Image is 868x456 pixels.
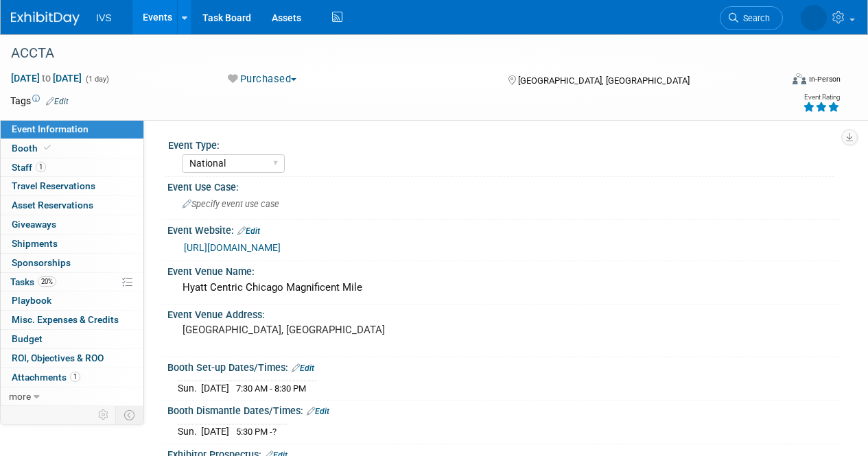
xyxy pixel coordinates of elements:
[167,357,841,375] div: Booth Set-up Dates/Times:
[307,407,329,416] a: Edit
[1,273,143,291] a: Tasks20%
[1,254,143,272] a: Sponsorships
[84,75,109,84] span: (1 day)
[70,372,80,382] span: 1
[11,12,80,25] img: ExhibitDay
[178,381,201,395] td: Sun.
[167,177,841,194] div: Event Use Case:
[236,383,306,394] span: 7:30 AM - 8:30 PM
[272,427,277,437] span: ?
[1,368,143,387] a: Attachments1
[1,349,143,368] a: ROI, Objectives & ROO
[808,74,841,84] div: In-Person
[236,427,277,437] span: 5:30 PM -
[167,220,841,238] div: Event Website:
[720,6,783,30] a: Search
[12,295,51,306] span: Playbook
[12,257,71,268] span: Sponsorships
[178,277,830,298] div: Hyatt Centric Chicago Magnificent Mile
[12,238,58,249] span: Shipments
[183,324,433,336] pre: [GEOGRAPHIC_DATA], [GEOGRAPHIC_DATA]
[12,162,46,173] span: Staff
[46,97,69,106] a: Edit
[6,41,770,66] div: ACCTA
[167,261,841,278] div: Event Venue Name:
[38,276,56,287] span: 20%
[801,5,827,31] img: Carrie Rhoads
[201,381,229,395] td: [DATE]
[12,180,95,191] span: Travel Reservations
[719,71,841,92] div: Event Format
[1,291,143,310] a: Playbook
[168,135,834,152] div: Event Type:
[1,196,143,215] a: Asset Reservations
[518,75,690,86] span: [GEOGRAPHIC_DATA], [GEOGRAPHIC_DATA]
[201,424,229,438] td: [DATE]
[12,314,119,325] span: Misc. Expenses & Credits
[183,199,279,209] span: Specify event use case
[1,215,143,234] a: Giveaways
[12,219,56,230] span: Giveaways
[178,424,201,438] td: Sun.
[116,406,144,424] td: Toggle Event Tabs
[12,123,89,134] span: Event Information
[10,276,56,287] span: Tasks
[40,73,53,84] span: to
[10,94,69,108] td: Tags
[96,12,112,23] span: IVS
[167,304,841,322] div: Event Venue Address:
[36,162,46,172] span: 1
[1,177,143,195] a: Travel Reservations
[12,143,54,154] span: Booth
[44,144,51,152] i: Booth reservation complete
[1,158,143,177] a: Staff1
[1,139,143,158] a: Booth
[793,73,806,84] img: Format-Inperson.png
[1,387,143,406] a: more
[223,72,302,86] button: Purchased
[10,72,82,84] span: [DATE] [DATE]
[12,352,104,363] span: ROI, Objectives & ROO
[184,242,281,253] a: [URL][DOMAIN_NAME]
[738,13,770,23] span: Search
[12,333,43,344] span: Budget
[12,200,93,211] span: Asset Reservations
[1,311,143,329] a: Misc. Expenses & Credits
[1,330,143,348] a: Budget
[167,400,841,418] div: Booth Dismantle Dates/Times:
[803,94,840,101] div: Event Rating
[292,363,314,373] a: Edit
[9,391,31,402] span: more
[237,226,260,236] a: Edit
[1,120,143,139] a: Event Information
[12,372,80,383] span: Attachments
[92,406,116,424] td: Personalize Event Tab Strip
[1,235,143,253] a: Shipments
